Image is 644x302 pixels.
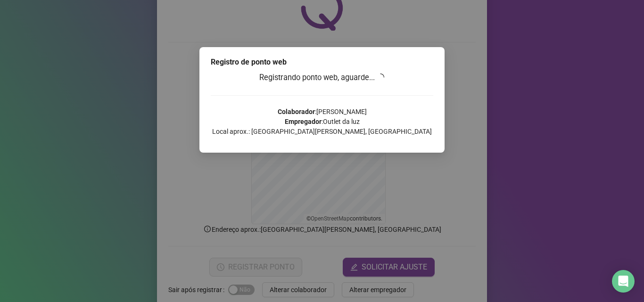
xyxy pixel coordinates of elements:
p: : [PERSON_NAME] : Outlet da luz Local aprox.: [GEOGRAPHIC_DATA][PERSON_NAME], [GEOGRAPHIC_DATA] [211,107,433,137]
span: loading [376,73,385,82]
div: Registro de ponto web [211,57,433,68]
strong: Colaborador [278,108,315,115]
div: Open Intercom Messenger [612,270,635,293]
strong: Empregador [285,118,322,125]
h3: Registrando ponto web, aguarde... [211,72,433,84]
